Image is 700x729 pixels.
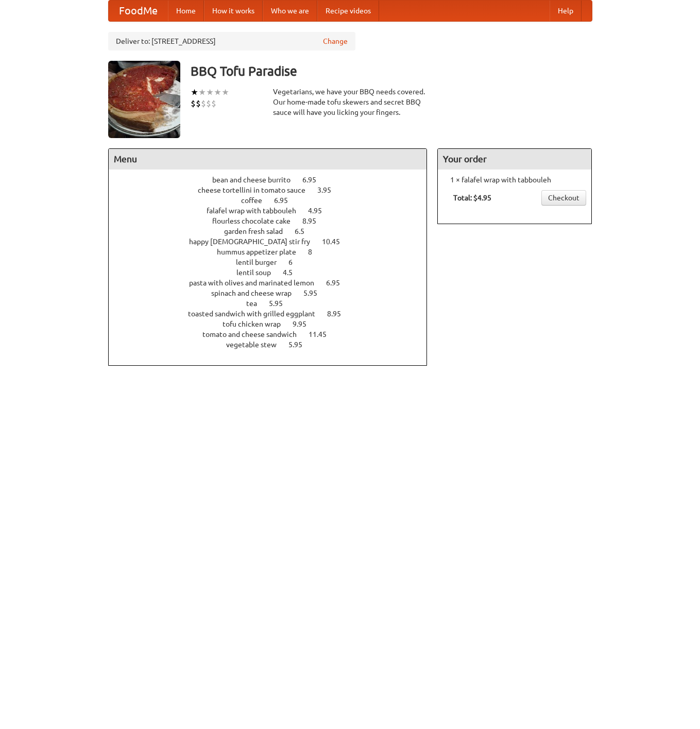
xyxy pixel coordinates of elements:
[322,238,350,246] span: 10.45
[246,299,267,308] span: tea
[226,341,287,349] span: vegetable stew
[283,268,303,277] span: 4.5
[224,227,293,235] span: garden fresh salad
[207,207,341,215] a: falafel wrap with tabbouleh 4.95
[211,289,302,297] span: spinach and cheese wrap
[236,268,312,277] a: lentil soup 4.5
[189,279,359,287] a: pasta with olives and marinated lemon 6.95
[211,98,216,109] li: $
[204,1,263,21] a: How it works
[212,176,301,184] span: bean and cheese burrito
[212,217,335,225] a: flourless chocolate cake 8.95
[191,98,196,109] li: $
[309,330,337,338] span: 11.45
[108,32,355,50] div: Deliver to: [STREET_ADDRESS]
[188,310,326,318] span: toasted sandwich with grilled eggplant
[109,1,168,21] a: FoodMe
[550,1,582,21] a: Help
[214,87,221,98] li: ★
[198,186,350,194] a: cheese tortellini in tomato sauce 3.95
[236,258,312,266] a: lentil burger 6
[246,299,302,308] a: tea 5.95
[207,207,306,215] span: falafel wrap with tabbouleh
[288,341,313,349] span: 5.95
[269,299,293,308] span: 5.95
[303,289,328,297] span: 5.95
[191,61,592,81] h3: BBQ Tofu Paradise
[308,248,322,256] span: 8
[206,98,211,109] li: $
[212,217,301,225] span: flourless chocolate cake
[327,310,351,318] span: 8.95
[326,279,350,287] span: 6.95
[236,268,281,277] span: lentil soup
[241,196,272,205] span: coffee
[201,98,206,109] li: $
[217,248,306,256] span: hummus appetizer plate
[196,98,201,109] li: $
[308,207,332,215] span: 4.95
[198,186,316,194] span: cheese tortellini in tomato sauce
[212,176,335,184] a: bean and cheese burrito 6.95
[198,87,206,98] li: ★
[109,149,427,169] h4: Menu
[288,258,303,266] span: 6
[302,176,327,184] span: 6.95
[302,217,327,225] span: 8.95
[317,1,379,21] a: Recipe videos
[202,330,346,338] a: tomato and cheese sandwich 11.45
[223,320,326,328] a: tofu chicken wrap 9.95
[226,341,321,349] a: vegetable stew 5.95
[223,320,291,328] span: tofu chicken wrap
[224,227,323,235] a: garden fresh salad 6.5
[206,87,214,98] li: ★
[438,149,591,169] h4: Your order
[189,238,320,246] span: happy [DEMOGRAPHIC_DATA] stir fry
[236,258,287,266] span: lentil burger
[168,1,204,21] a: Home
[274,196,298,205] span: 6.95
[295,227,315,235] span: 6.5
[221,87,229,98] li: ★
[189,279,325,287] span: pasta with olives and marinated lemon
[189,238,359,246] a: happy [DEMOGRAPHIC_DATA] stir fry 10.45
[211,289,336,297] a: spinach and cheese wrap 5.95
[191,87,198,98] li: ★
[217,248,331,256] a: hummus appetizer plate 8
[317,186,342,194] span: 3.95
[323,36,348,46] a: Change
[541,190,586,206] a: Checkout
[293,320,317,328] span: 9.95
[443,175,586,185] li: 1 × falafel wrap with tabbouleh
[202,330,307,338] span: tomato and cheese sandwich
[453,194,491,202] b: Total: $4.95
[188,310,360,318] a: toasted sandwich with grilled eggplant 8.95
[273,87,428,117] div: Vegetarians, we have your BBQ needs covered. Our home-made tofu skewers and secret BBQ sauce will...
[263,1,317,21] a: Who we are
[241,196,307,205] a: coffee 6.95
[108,61,180,138] img: angular.jpg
